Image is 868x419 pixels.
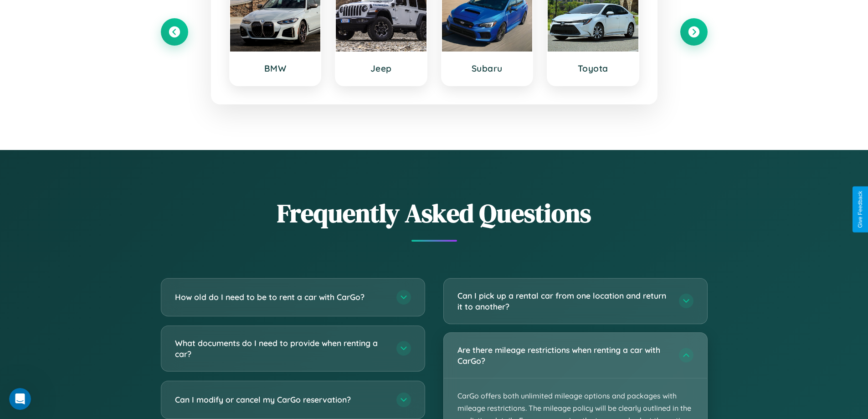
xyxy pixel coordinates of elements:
[457,344,670,367] h3: Are there mileage restrictions when renting a car with CarGo?
[9,388,31,410] iframe: Intercom live chat
[175,394,387,405] h3: Can I modify or cancel my CarGo reservation?
[175,337,387,360] h3: What documents do I need to provide when renting a car?
[345,63,417,74] h3: Jeep
[451,63,524,74] h3: Subaru
[175,291,387,303] h3: How old do I need to be to rent a car with CarGo?
[239,63,312,74] h3: BMW
[161,196,708,231] h2: Frequently Asked Questions
[557,63,629,74] h3: Toyota
[457,290,670,312] h3: Can I pick up a rental car from one location and return it to another?
[857,191,863,228] div: Give Feedback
